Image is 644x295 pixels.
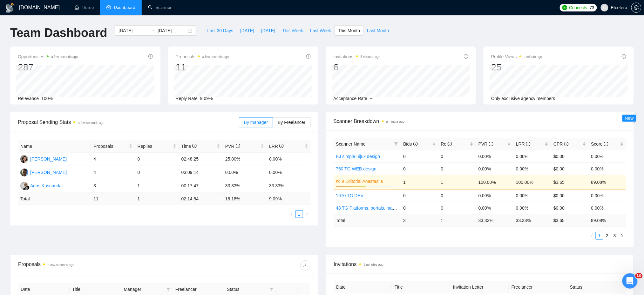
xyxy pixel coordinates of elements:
div: 25 [491,61,542,73]
li: Next Page [619,232,626,240]
a: 3 [611,232,618,239]
td: 25.00% [223,153,267,166]
td: 9.09 % [267,193,310,205]
td: 02:48:25 [179,153,223,166]
td: $3.65 [551,175,588,189]
td: 18.18 % [223,193,267,205]
time: a minute ago [524,55,542,59]
span: 9.09% [200,96,213,101]
td: 0.00% [476,189,513,202]
div: [PERSON_NAME] [30,155,67,162]
li: 2 [603,232,611,240]
span: right [305,212,309,216]
td: 0.00% [589,162,626,175]
span: Last Week [310,27,331,34]
td: 0.00% [476,202,513,214]
td: Total [334,214,401,227]
button: left [288,210,295,218]
td: 0 [438,202,476,214]
li: Previous Page [588,232,596,240]
li: 1 [596,232,603,240]
img: gigradar-bm.png [25,185,30,190]
td: 0.00% [513,162,551,175]
a: 1 [596,232,603,239]
a: searchScanner [148,5,172,10]
span: Reply Rate [176,96,198,101]
td: Total [18,193,91,205]
button: Last Month [363,25,392,36]
span: filter [268,284,275,294]
span: Re [441,141,452,147]
span: CPR [553,141,568,147]
span: New [625,116,634,121]
span: info-circle [148,54,153,59]
time: a few seconds ago [51,55,78,59]
span: Time [181,144,197,149]
span: Connects: [569,4,588,11]
iframe: Intercom live chat [622,273,638,289]
span: Acceptance Rate [334,96,368,101]
li: Previous Page [288,210,295,218]
span: info-circle [279,144,284,148]
span: 73 [590,4,594,11]
button: This Week [279,25,307,36]
span: left [290,212,294,216]
span: This Week [282,27,303,34]
td: 100.00% [476,175,513,189]
button: Last 30 Days [204,25,237,36]
td: 33.33 % [513,214,551,227]
td: 1 [135,179,179,193]
td: 0 [401,202,438,214]
td: 3 [91,179,135,193]
img: upwork-logo.png [562,5,567,10]
img: AP [20,169,28,176]
div: 287 [18,61,78,73]
span: Dashboard [114,5,135,10]
th: Status [567,281,626,293]
span: Only exclusive agency members [491,96,555,101]
td: 0.00% [267,166,310,179]
td: $0.00 [551,189,588,202]
span: Score [591,141,608,147]
span: LRR [516,141,531,147]
span: info-circle [306,54,311,59]
th: Invitation Letter [451,281,509,293]
td: 0 [401,189,438,202]
td: 0 [135,153,179,166]
span: swap-right [150,28,155,33]
td: 0 [438,162,476,175]
td: 1 [438,175,476,189]
span: Invitations [334,260,626,268]
time: 3 minutes ago [364,263,384,266]
button: [DATE] [237,25,258,36]
a: 9 Editorial Anastasiia [342,178,397,185]
time: a few seconds ago [48,263,74,267]
a: AKAgus Kusnandar [20,183,63,188]
span: By manager [244,120,268,125]
span: [DATE] [261,27,275,34]
span: Replies [138,143,172,150]
span: info-circle [604,142,608,146]
a: 1 [296,211,303,218]
th: Name [18,140,91,153]
h1: Team Dashboard [10,25,107,40]
span: left [590,234,594,238]
a: 2 [604,232,611,239]
th: Title [392,281,451,293]
span: info-circle [489,142,493,146]
button: left [588,232,596,240]
button: right [619,232,626,240]
td: 0.00% [589,202,626,214]
td: 0 [401,150,438,162]
a: 48 TG Platforms, portals, marketplaces [336,205,413,211]
a: homeHome [75,5,94,10]
img: logo [5,3,15,13]
td: 4 [91,153,135,166]
th: Replies [135,140,179,153]
span: filter [165,284,172,294]
td: 03:09:14 [179,166,223,179]
span: -- [370,96,373,101]
a: BJ simple ui|ux design [336,154,380,159]
div: Agus Kusnandar [30,182,63,189]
